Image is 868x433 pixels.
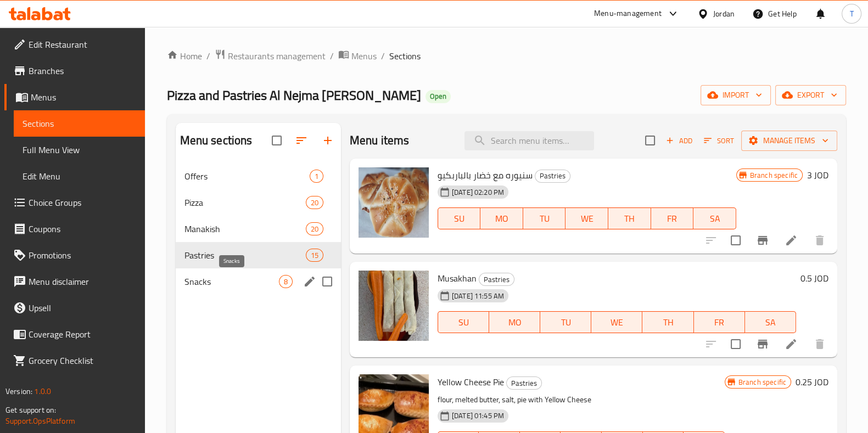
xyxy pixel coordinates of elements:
span: Offers [184,170,310,183]
div: Pizza [184,196,306,209]
div: Pastries [535,170,570,183]
div: items [310,170,323,183]
div: items [306,196,323,209]
a: Branches [4,58,145,84]
span: MO [494,314,536,330]
span: Manage items [750,134,828,148]
div: Pizza20 [176,189,341,216]
a: Edit Restaurant [4,31,145,58]
span: WE [570,211,604,227]
div: items [306,249,323,262]
span: Sort items [697,132,741,149]
button: Manage items [741,131,837,151]
div: Pastries15 [176,242,341,268]
a: Upsell [4,295,145,321]
span: Sections [389,49,421,63]
img: Musakhan [359,271,429,341]
span: Sort [704,134,734,147]
span: FR [698,314,741,330]
a: Restaurants management [215,49,326,63]
span: Choice Groups [29,196,136,209]
span: Open [425,92,451,101]
span: Manakish [184,222,306,235]
a: Coverage Report [4,321,145,347]
span: import [709,88,762,102]
span: Edit Restaurant [29,38,136,51]
button: MO [489,311,540,333]
span: FR [656,211,690,227]
div: Snacks8edit [176,268,341,295]
span: Pastries [184,249,306,262]
span: Pastries [535,170,570,182]
div: Offers1 [176,163,341,189]
span: Snacks [184,275,279,288]
span: Coupons [29,222,136,235]
a: Grocery Checklist [4,347,145,374]
a: Coupons [4,216,145,242]
span: WE [596,314,638,330]
input: search [464,131,594,150]
span: [DATE] 01:45 PM [447,410,508,421]
span: Grocery Checklist [29,354,136,367]
span: 8 [279,277,292,287]
span: TH [647,314,689,330]
span: Branch specific [734,377,791,387]
a: Support.OpsPlatform [5,414,75,428]
button: TH [642,311,693,333]
span: Select to update [724,333,747,356]
span: MO [485,211,519,227]
h2: Menu sections [180,132,253,149]
a: Edit Menu [14,163,145,189]
button: export [775,85,846,105]
div: Pastries [506,376,542,390]
span: Pastries [507,377,541,390]
button: WE [565,207,608,229]
span: Sections [23,117,136,130]
li: / [381,49,385,63]
button: delete [807,227,833,254]
span: Select all sections [265,129,288,152]
button: Branch-specific-item [749,331,776,357]
a: Home [167,49,202,63]
button: Add section [315,127,341,154]
a: Edit menu item [785,234,798,247]
a: Full Menu View [14,137,145,163]
span: Sort sections [288,127,315,154]
span: Upsell [29,301,136,314]
button: Add [662,132,697,149]
div: Open [425,90,451,103]
span: Branch specific [746,170,802,181]
div: Manakish20 [176,216,341,242]
h6: 0.25 JOD [796,374,828,390]
span: Get support on: [5,403,56,417]
button: FR [694,311,745,333]
span: [DATE] 11:55 AM [447,291,508,301]
span: Pastries [479,273,514,286]
span: TH [613,211,647,227]
span: SA [749,314,792,330]
span: Yellow Cheese Pie [438,374,504,390]
span: SA [698,211,732,227]
span: Edit Menu [23,170,136,183]
button: MO [480,207,523,229]
li: / [206,49,210,63]
span: SU [443,211,476,227]
span: TU [528,211,562,227]
a: Edit menu item [785,338,798,351]
span: Select section [639,129,662,152]
button: TH [608,207,651,229]
button: Branch-specific-item [749,227,776,254]
button: SU [438,311,489,333]
span: 1.0.0 [34,384,51,398]
button: SU [438,207,480,229]
span: Coverage Report [29,328,136,341]
span: Menus [351,49,377,63]
span: export [784,88,837,102]
span: Pizza and Pastries Al Nejma [PERSON_NAME] [167,83,421,108]
li: / [330,49,334,63]
button: FR [651,207,694,229]
span: Full Menu View [23,143,136,156]
div: items [306,222,323,235]
button: WE [591,311,642,333]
